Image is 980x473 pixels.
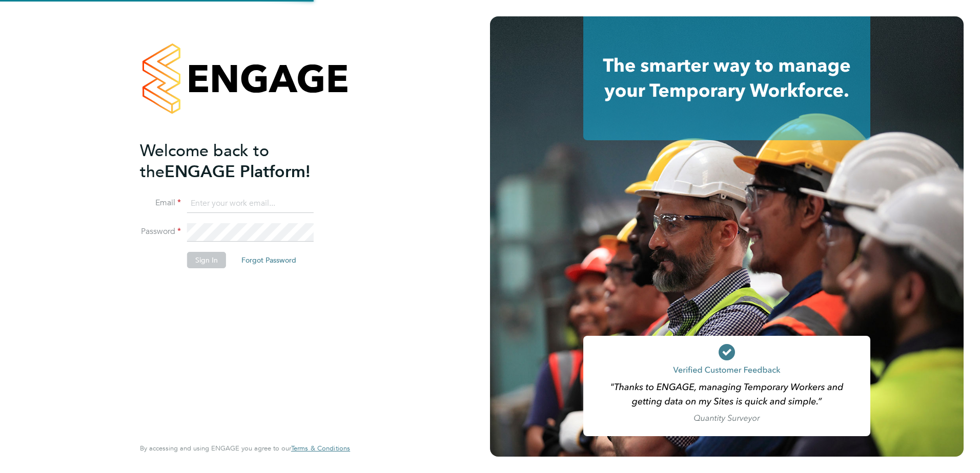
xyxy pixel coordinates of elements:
button: Sign In [187,252,226,268]
input: Enter your work email... [187,195,314,213]
span: Terms & Conditions [291,444,350,453]
span: By accessing and using ENGAGE you agree to our [140,444,350,453]
h2: ENGAGE Platform! [140,140,340,182]
span: Welcome back to the [140,141,269,182]
button: Forgot Password [233,252,304,268]
label: Password [140,226,181,237]
a: Terms & Conditions [291,444,350,453]
label: Email [140,198,181,208]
